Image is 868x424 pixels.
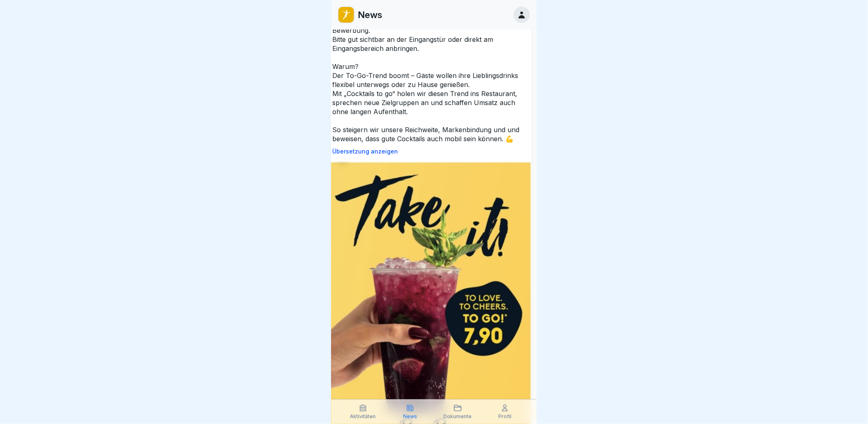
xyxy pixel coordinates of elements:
[332,148,526,155] p: Übersetzung anzeigen
[498,414,512,419] p: Profil
[338,7,354,23] img: oo2rwhh5g6mqyfqxhtbddxvd.png
[350,414,376,419] p: Aktivitäten
[358,9,382,20] p: News
[403,414,417,419] p: News
[443,414,472,419] p: Dokumente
